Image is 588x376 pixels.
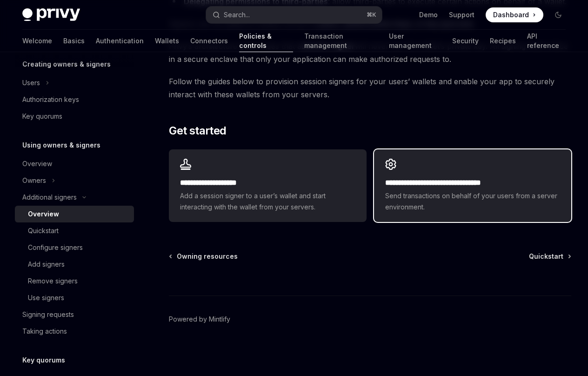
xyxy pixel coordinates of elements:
a: Authentication [96,30,144,52]
div: Additional signers [22,192,77,203]
a: Support [449,10,474,20]
a: Remove signers [15,273,134,289]
div: Key quorums [22,111,62,122]
h5: Using owners & signers [22,140,100,151]
a: Key quorums [15,108,134,125]
div: Search... [224,9,250,20]
a: Overview [15,206,134,222]
div: Add signers [28,259,65,270]
img: dark logo [22,8,80,21]
a: Add signers [15,256,134,273]
a: Authorization keys [15,91,134,108]
a: **** **** **** *****Add a session signer to a user’s wallet and start interacting with the wallet... [169,149,366,222]
a: Quickstart [529,252,570,261]
div: Overview [28,208,59,220]
a: Connectors [190,30,228,52]
div: Authorization keys [22,94,79,105]
a: Powered by Mintlify [169,315,230,324]
span: Quickstart [529,252,563,261]
a: Basics [63,30,85,52]
a: Taking actions [15,323,134,340]
button: Search...⌘K [206,7,382,23]
a: Owning resources [170,252,238,261]
a: Recipes [490,30,516,52]
button: Owners [15,172,134,189]
a: Overview [15,155,134,172]
span: Add a session signer to a user’s wallet and start interacting with the wallet from your servers. [180,190,355,213]
a: Wallets [155,30,179,52]
a: Transaction management [304,30,378,52]
button: Additional signers [15,189,134,206]
span: Owning resources [177,252,238,261]
span: ⌘ K [367,11,376,19]
a: Policies & controls [239,30,293,52]
span: Dashboard [493,10,529,20]
div: Configure signers [28,242,83,253]
div: Remove signers [28,275,78,287]
h5: Key quorums [22,355,65,366]
a: Security [452,30,479,52]
a: Signing requests [15,306,134,323]
a: Dashboard [486,7,543,22]
div: Quickstart [28,225,59,236]
span: Get started [169,123,226,138]
span: Privy’s architecture guarantees that a will never see the wallet’s private key. All signing takes... [169,40,571,66]
a: API reference [527,30,566,52]
span: Send transactions on behalf of your users from a server environment. [385,190,560,213]
div: Overview [22,158,52,169]
a: User management [389,30,441,52]
span: Follow the guides below to provision session signers for your users’ wallets and enable your app ... [169,75,571,101]
a: Configure signers [15,239,134,256]
a: Demo [419,10,438,20]
button: Toggle dark mode [551,7,566,22]
a: Quickstart [15,222,134,239]
div: Users [22,77,40,88]
div: Owners [22,175,46,186]
div: Use signers [28,292,64,303]
div: Signing requests [22,309,74,320]
button: Users [15,74,134,91]
a: Use signers [15,289,134,306]
a: Welcome [22,30,52,52]
div: Taking actions [22,326,67,337]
